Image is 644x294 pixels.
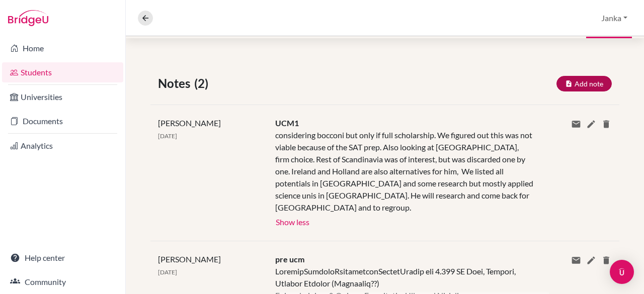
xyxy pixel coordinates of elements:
[275,254,304,264] span: pre ucm
[2,136,123,156] a: Analytics
[158,254,221,264] span: [PERSON_NAME]
[194,74,212,92] span: (2)
[2,62,123,82] a: Students
[597,9,632,28] button: Janka
[275,118,299,128] span: UCM1
[2,272,123,292] a: Community
[275,129,534,214] div: considering bocconi but only if full scholarship. We figured out this was not viable because of t...
[2,248,123,268] a: Help center
[275,214,310,229] button: Show less
[2,111,123,131] a: Documents
[2,87,123,107] a: Universities
[158,118,221,128] span: [PERSON_NAME]
[158,268,177,276] span: [DATE]
[158,132,177,140] span: [DATE]
[158,74,194,92] span: Notes
[610,260,634,284] div: Open Intercom Messenger
[556,76,612,91] button: Add note
[2,38,123,58] a: Home
[8,10,48,26] img: Bridge-U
